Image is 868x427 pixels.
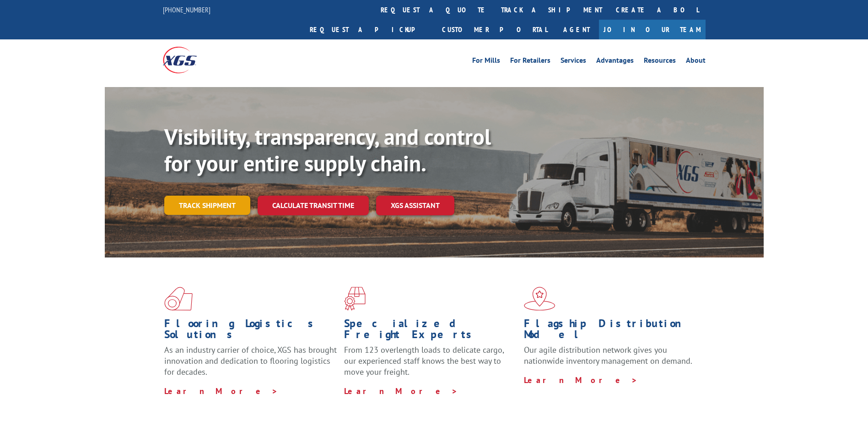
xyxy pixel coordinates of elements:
[258,196,369,215] a: Calculate transit time
[164,345,337,377] span: As an industry carrier of choice, XGS has brought innovation and dedication to flooring logistics...
[164,196,250,215] a: Track shipment
[686,57,706,67] a: About
[524,375,638,385] a: Learn More >
[164,122,491,177] b: Visibility, transparency, and control for your entire supply chain.
[524,287,555,311] img: xgs-icon-flagship-distribution-model-red
[554,20,599,39] a: Agent
[344,345,517,385] p: From 123 overlength loads to delicate cargo, our experienced staff knows the best way to move you...
[644,57,676,67] a: Resources
[596,57,634,67] a: Advantages
[344,386,458,396] a: Learn More >
[303,20,435,39] a: Request a pickup
[376,196,454,215] a: XGS ASSISTANT
[164,318,337,345] h1: Flooring Logistics Solutions
[510,57,550,67] a: For Retailers
[524,318,697,345] h1: Flagship Distribution Model
[164,287,193,311] img: xgs-icon-total-supply-chain-intelligence-red
[561,57,586,67] a: Services
[344,318,517,345] h1: Specialized Freight Experts
[344,287,366,311] img: xgs-icon-focused-on-flooring-red
[435,20,554,39] a: Customer Portal
[599,20,706,39] a: Join Our Team
[163,5,210,14] a: [PHONE_NUMBER]
[472,57,500,67] a: For Mills
[524,345,692,366] span: Our agile distribution network gives you nationwide inventory management on demand.
[164,386,278,396] a: Learn More >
